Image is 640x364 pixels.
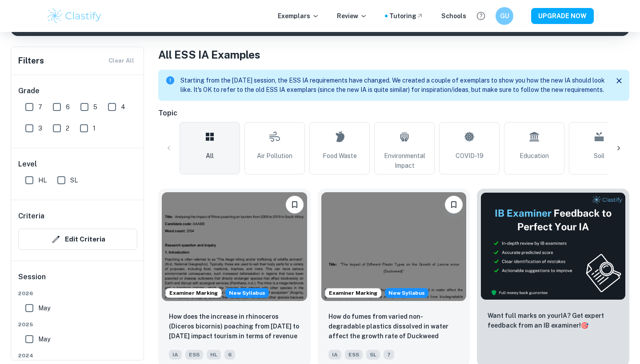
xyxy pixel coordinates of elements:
[38,334,50,344] span: May
[18,55,44,67] h6: Filters
[93,123,96,133] span: 1
[38,123,42,133] span: 3
[162,192,307,301] img: ESS IA example thumbnail: How does the increase in rhinoceros (Dic
[38,175,47,185] span: HL
[18,211,44,222] h6: Criteria
[385,288,428,298] div: Starting from the May 2026 session, the ESS IA requirements have changed. We created this exempla...
[286,196,304,214] button: Bookmark
[158,47,629,63] h1: All ESS IA Examples
[323,151,357,161] span: Food Waste
[328,312,460,342] p: How do fumes from varied non-degradable plastics dissolved in water affect the growth rate of Duc...
[278,11,319,21] p: Exemplars
[18,352,137,360] span: 2024
[225,288,269,298] span: New Syllabus
[18,289,137,297] span: 2026
[456,151,484,161] span: COVID-19
[207,350,221,360] span: HL
[18,159,137,170] h6: Level
[166,289,221,297] span: Examiner Marking
[257,151,292,161] span: Air Pollution
[325,289,381,297] span: Examiner Marking
[384,350,394,360] span: 7
[337,11,367,21] p: Review
[612,74,626,87] button: Close
[169,350,182,360] span: IA
[66,102,70,112] span: 6
[488,311,619,330] p: Want full marks on your IA ? Get expert feedback from an IB examiner!
[531,8,594,24] button: UPGRADE NOW
[520,151,549,161] span: Education
[321,192,467,301] img: ESS IA example thumbnail: How do fumes from varied non-degradable
[93,102,97,112] span: 5
[121,102,125,112] span: 4
[224,350,235,360] span: 6
[169,312,300,342] p: How does the increase in rhinoceros (Diceros bicornis) poaching from 2011 to 2021 impact tourism ...
[18,320,137,328] span: 2025
[46,7,103,25] img: Clastify logo
[378,151,431,170] span: Environmental Impact
[345,350,363,360] span: ESS
[445,196,463,214] button: Bookmark
[581,322,588,329] span: 🎯
[206,151,214,161] span: All
[18,272,137,289] h6: Session
[496,7,513,25] button: GU
[366,350,380,360] span: SL
[385,288,428,298] span: New Syllabus
[158,108,629,119] h6: Topic
[18,229,137,250] button: Edit Criteria
[473,8,488,24] button: Help and Feedback
[328,350,341,360] span: IA
[70,175,78,185] span: SL
[389,11,424,21] a: Tutoring
[180,76,605,95] p: Starting from the [DATE] session, the ESS IA requirements have changed. We created a couple of ex...
[18,86,137,96] h6: Grade
[480,192,626,300] img: Thumbnail
[500,11,510,21] h6: GU
[185,350,203,360] span: ESS
[225,288,269,298] div: Starting from the May 2026 session, the ESS IA requirements have changed. We created this exempla...
[38,303,50,313] span: May
[66,123,69,133] span: 2
[441,11,466,21] a: Schools
[38,102,42,112] span: 7
[594,151,604,161] span: Soil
